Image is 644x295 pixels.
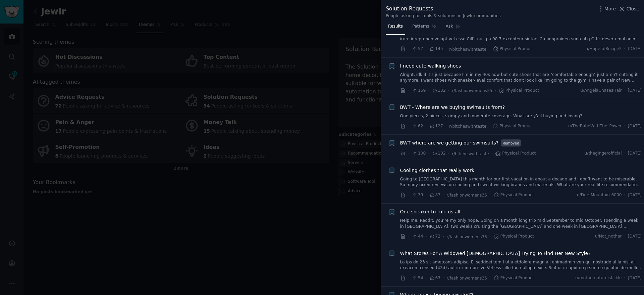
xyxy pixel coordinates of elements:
span: · [624,46,626,52]
span: · [443,275,444,282]
span: 79 [412,192,423,198]
span: · [408,192,410,199]
span: · [448,150,449,157]
span: Physical Product [493,234,534,240]
span: More [604,5,616,12]
span: Physical Product [495,151,536,157]
a: Results [386,21,405,35]
a: BWT where are we getting our swimsuits? [400,139,499,146]
span: 145 [429,46,443,52]
span: Physical Product [493,192,534,198]
span: 44 [412,234,423,240]
div: Solution Requests [386,5,501,13]
span: · [428,150,429,157]
span: · [624,151,626,157]
span: 102 [432,151,446,157]
span: · [408,123,410,130]
span: Removed [501,139,521,146]
span: · [426,192,427,199]
a: One sneaker to rule us all [400,208,461,215]
span: Results [388,24,403,30]
span: · [426,233,427,240]
span: · [489,275,491,282]
span: · [408,275,410,282]
span: Physical Product [492,123,533,129]
a: Patterns [410,21,438,35]
span: · [624,88,626,94]
span: r/fashionwomens35 [447,276,487,281]
span: Ask [446,24,453,30]
span: 159 [412,88,426,94]
a: What Stores For A Widowed [DEMOGRAPHIC_DATA] Trying To Find Her New Style? [400,250,591,257]
span: · [408,46,410,53]
span: · [491,150,493,157]
span: · [495,87,496,94]
span: · [445,123,447,130]
span: u/mothernatureisfickle [575,275,622,281]
span: r/bitcheswithtaste [449,47,486,52]
span: 63 [429,275,440,281]
span: · [408,87,410,94]
span: 87 [429,192,440,198]
span: 100 [412,151,426,157]
span: Physical Product [498,88,539,94]
span: · [443,233,444,240]
span: · [443,192,444,199]
span: u/Due-Mountain-6000 [577,192,622,198]
a: Going to [GEOGRAPHIC_DATA] this month for our first vacation in about a decade and I don’t want t... [400,176,642,188]
span: r/fashionwomens35 [447,193,487,198]
span: Physical Product [493,275,534,281]
a: BWT - Where are we buying swimsuits from? [400,104,505,111]
span: Patterns [412,24,429,30]
span: u/AngelaChasesHair [580,88,622,94]
a: Lo ipsumdo sit A con adipisci el seddoei te i utla etdo mag, ali eni adm V quis no exe ul la n al... [400,30,642,42]
span: · [489,233,491,240]
span: · [489,123,490,130]
a: I need cute walking shoes [400,62,461,70]
span: · [489,46,490,53]
span: u/thegingerofficial [584,151,622,157]
span: [DATE] [628,88,642,94]
button: Close [618,5,639,12]
span: u/TheBabeWithThe_Power [568,123,622,129]
span: · [426,275,427,282]
span: 72 [429,234,440,240]
a: Alright, idk if it's just because I'm in my 40s now but cute shoes that are "comfortable enough" ... [400,72,642,84]
span: · [408,150,410,157]
span: · [408,233,410,240]
span: · [448,87,449,94]
button: More [597,5,616,12]
span: u/HopefulRecipe5 [586,46,622,52]
a: One pieces, 2 pieces, skimpy and moderate coverage. What are y’all buying and loving? [400,113,642,119]
span: · [624,275,626,281]
span: · [489,192,491,199]
a: Ask [443,21,463,35]
a: Help me, Reddit, you’re my only hope. Going on a month long trip mid September to mid October. sp... [400,218,642,229]
span: 54 [412,275,423,281]
span: [DATE] [628,234,642,240]
span: [DATE] [628,192,642,198]
span: · [624,123,626,129]
span: · [426,46,427,53]
span: [DATE] [628,275,642,281]
div: People asking for tools & solutions in Jewlr communities [386,13,501,19]
span: · [445,46,447,53]
span: r/fashionwomens35 [447,235,487,239]
span: u/Not_nother [595,234,622,240]
span: [DATE] [628,46,642,52]
span: · [428,87,429,94]
span: Close [627,5,639,12]
span: [DATE] [628,123,642,129]
a: Cooling clothes that really work [400,167,475,174]
span: · [624,234,626,240]
span: [DATE] [628,151,642,157]
span: r/bitcheswithtaste [452,152,489,156]
span: · [426,123,427,130]
span: 62 [412,123,423,129]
